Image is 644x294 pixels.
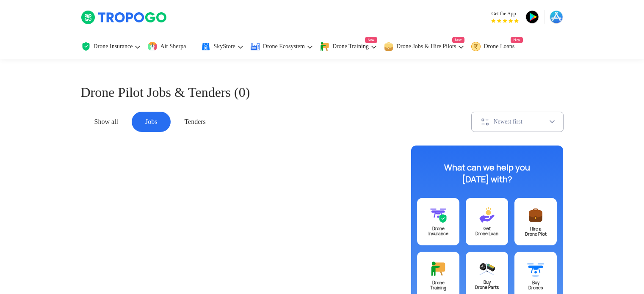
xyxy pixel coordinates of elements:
img: ic_training@3x.svg [430,260,447,278]
div: Drone Insurance [417,226,459,236]
a: Drone Insurance [81,34,141,59]
div: Get Drone Loan [466,226,508,236]
a: Drone TrainingNew [320,34,377,59]
span: Get the App [491,10,519,17]
a: Air Sherpa [147,34,194,59]
img: App Raking [491,19,519,23]
h1: Drone Pilot Jobs & Tenders (0) [81,83,564,102]
div: Buy Drones [514,280,557,291]
span: Drone Ecosystem [263,43,305,50]
div: Buy Drone Parts [466,280,508,290]
a: Drone LoansNew [471,34,523,59]
img: ic_drone_insurance@3x.svg [430,206,447,223]
span: Drone Insurance [94,43,133,50]
a: Drone Jobs & Hire PilotsNew [384,34,465,59]
span: New [365,37,377,43]
button: Newest first [471,112,564,132]
a: GetDrone Loan [466,198,508,245]
span: New [511,37,523,43]
span: SkyStore [213,43,235,50]
span: New [452,37,464,43]
img: ic_playstore.png [525,10,539,24]
div: What can we help you [DATE] with? [434,162,540,185]
div: Tenders [171,112,219,132]
div: Newest first [494,118,549,126]
img: ic_buydrone@3x.svg [527,260,544,278]
div: Hire a Drone Pilot [514,227,557,237]
img: TropoGo Logo [81,10,168,25]
div: Drone Training [417,280,459,291]
span: Drone Jobs & Hire Pilots [396,43,456,50]
img: ic_droneparts@3x.svg [478,260,495,277]
span: Drone Training [332,43,369,50]
img: ic_loans@3x.svg [478,206,495,223]
img: ic_postajob@3x.svg [527,206,544,224]
div: Jobs [132,112,171,132]
a: Hire aDrone Pilot [514,198,557,245]
a: SkyStore [201,34,243,59]
span: Air Sherpa [160,43,186,50]
a: DroneInsurance [417,198,459,245]
a: Drone Ecosystem [250,34,313,59]
span: Drone Loans [484,43,514,50]
div: Show all [81,112,132,132]
img: ic_appstore.png [550,10,563,24]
